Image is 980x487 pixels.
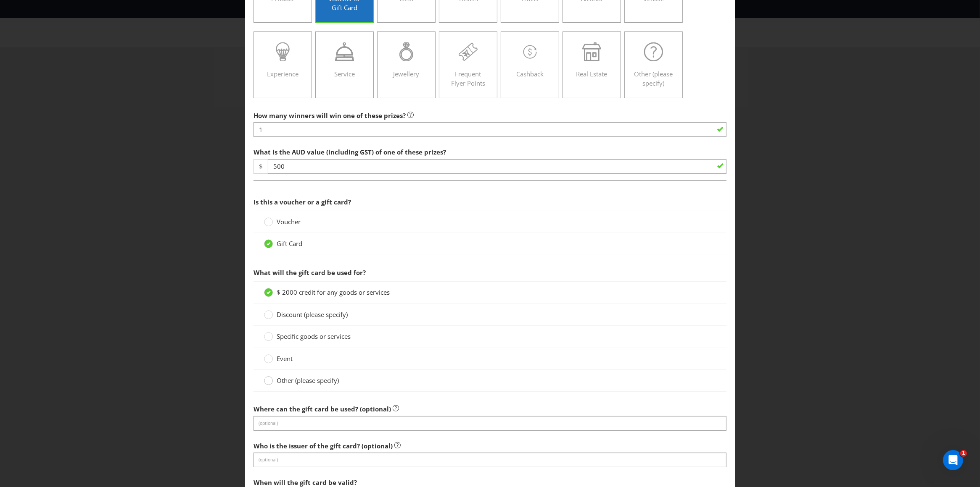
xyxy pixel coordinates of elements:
span: Real Estate [576,70,608,78]
span: Where can the gift card be used? (optional) [254,405,391,413]
span: Other (please specify) [277,376,339,385]
span: Who is the issuer of the gift card? (optional) [254,442,393,450]
span: How many winners will win one of these prizes? [254,111,406,120]
span: Event [277,354,293,363]
span: When will the gift card be valid? [254,478,357,487]
span: Specific goods or services [277,332,351,340]
span: Frequent Flyer Points [451,70,485,87]
span: Other (please specify) [634,70,673,87]
span: Voucher [277,217,301,226]
span: Gift Card [277,239,302,248]
iframe: Intercom live chat [943,450,963,470]
span: Service [334,70,355,78]
span: $ 2000 credit for any goods or services [277,288,390,296]
input: e.g. 5 [254,122,727,137]
span: Is this a voucher or a gift card? [254,198,351,206]
input: e.g. 100 [268,159,727,174]
span: 1 [960,450,967,457]
span: Cashback [516,70,544,78]
span: Discount (please specify) [277,310,348,319]
span: Jewellery [394,70,420,78]
span: What will the gift card be used for? [254,268,366,277]
span: What is the AUD value (including GST) of one of these prizes? [254,148,446,156]
span: Experience [267,70,298,78]
span: $ [254,159,268,174]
